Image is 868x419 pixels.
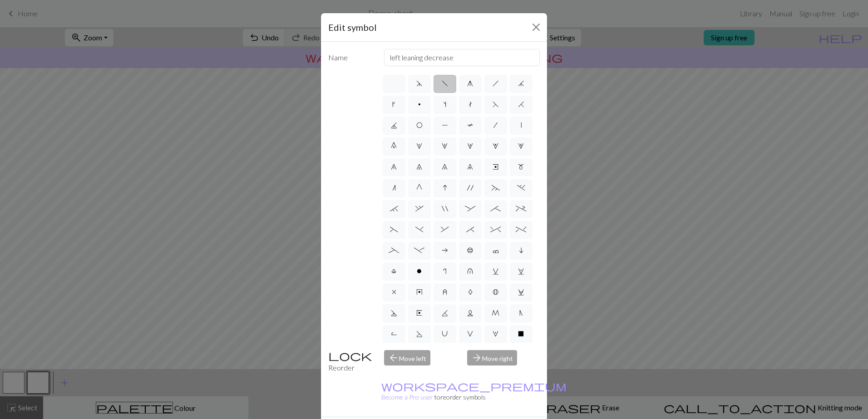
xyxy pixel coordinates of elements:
span: g [467,80,473,87]
span: p [418,101,421,108]
button: Close [529,20,543,34]
span: : [465,205,475,212]
span: L [467,309,473,317]
span: A [468,288,473,296]
span: T [467,122,473,129]
span: M [492,309,499,317]
span: ( [390,226,398,233]
span: v [493,268,499,275]
span: ` [390,205,398,212]
span: 8 [442,163,448,171]
span: / [493,122,498,129]
span: 1 [416,142,422,150]
span: 3 [467,142,473,150]
span: . [517,184,525,191]
a: Become a Pro user [381,382,567,401]
span: r [443,268,446,275]
span: z [443,288,447,296]
span: d [416,80,423,87]
span: R [391,330,397,337]
span: ^ [490,226,501,233]
span: D [391,309,397,317]
span: c [493,247,499,254]
span: 9 [467,163,473,171]
span: O [416,122,423,129]
span: n [392,184,396,191]
span: G [416,184,422,191]
span: - [414,247,424,254]
span: , [415,205,424,212]
span: V [467,330,473,337]
h5: Edit symbol [328,20,377,34]
span: " [442,205,448,212]
span: b [467,247,473,254]
span: a [442,247,448,254]
span: E [416,309,422,317]
span: h [493,80,499,87]
span: J [391,122,397,129]
span: N [519,309,523,317]
span: I [443,184,447,191]
span: l [391,268,396,275]
span: s [443,101,446,108]
span: 2 [442,142,448,150]
span: i [519,247,523,254]
span: B [493,288,498,296]
span: _ [389,247,399,254]
span: W [493,330,498,337]
span: K [442,309,448,317]
span: % [516,226,526,233]
span: P [442,122,448,129]
span: f [442,80,448,87]
span: e [493,163,498,171]
span: H [518,101,524,108]
span: + [516,205,526,212]
span: C [518,288,524,296]
small: to reorder symbols [381,382,567,401]
span: t [469,101,472,108]
span: j [518,80,524,87]
div: Reorder [323,350,379,373]
span: X [518,330,524,337]
span: & [441,226,449,233]
span: S [416,330,423,337]
label: Name [323,49,379,66]
span: y [416,288,423,296]
span: 6 [391,163,397,171]
span: w [518,268,524,275]
span: U [442,330,448,337]
span: ; [490,205,501,212]
span: 7 [416,163,422,171]
span: ' [467,184,473,191]
span: m [518,163,524,171]
span: o [417,268,422,275]
span: F [493,101,499,108]
span: 5 [518,142,524,150]
span: 0 [391,142,397,150]
span: | [521,122,522,129]
span: workspace_premium [381,380,567,392]
span: ) [415,226,424,233]
span: ~ [492,184,500,191]
span: u [467,268,473,275]
span: x [392,288,396,296]
span: 4 [493,142,498,150]
span: k [392,101,395,108]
